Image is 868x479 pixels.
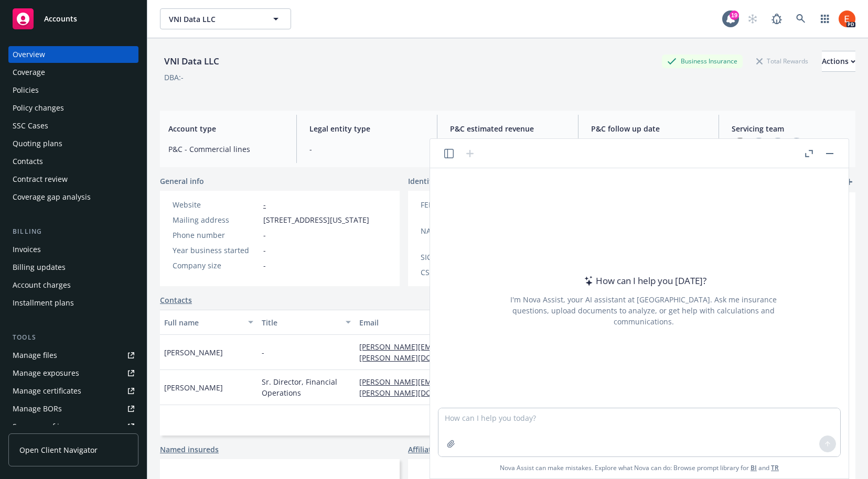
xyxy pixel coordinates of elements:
a: SSC Cases [8,117,138,134]
a: BI [751,463,757,472]
div: Policy changes [13,100,64,116]
div: FEIN [421,199,507,210]
a: Manage certificates [8,383,138,399]
a: Switch app [815,8,835,29]
div: VNI Data LLC [160,55,223,68]
span: Identifiers [408,176,445,187]
div: Email [359,317,502,328]
div: Tools [8,332,138,343]
a: Installment plans [8,295,138,311]
button: VNI Data LLC [160,8,291,29]
div: Summary of insurance [13,418,92,435]
div: Overview [13,46,45,63]
div: Quoting plans [13,135,62,152]
a: Coverage [8,64,138,81]
button: Email [355,310,518,335]
div: Installment plans [13,295,74,311]
a: Report a Bug [766,8,787,29]
div: How can I help you [DATE]? [581,274,706,288]
div: I'm Nova Assist, your AI assistant at [GEOGRAPHIC_DATA]. Ask me insurance questions, upload docum... [496,294,791,327]
span: [PERSON_NAME] [164,382,223,393]
a: Billing updates [8,259,138,276]
span: VNI Data LLC [169,14,260,25]
div: NAICS [421,225,507,236]
a: Start snowing [742,8,763,29]
a: Summary of insurance [8,418,138,435]
span: General info [160,176,204,187]
div: Title [262,317,339,328]
a: Manage BORs [8,400,138,417]
a: [PERSON_NAME][EMAIL_ADDRESS][PERSON_NAME][DOMAIN_NAME] [359,377,487,398]
div: Coverage gap analysis [13,189,91,205]
a: TR [771,463,779,472]
div: Account charges [13,277,71,293]
a: add [843,176,855,188]
a: Invoices [8,241,138,258]
a: Affiliated accounts [408,444,475,455]
span: Accounts [44,15,77,23]
div: SSC Cases [13,117,48,134]
div: Website [173,199,259,210]
div: CSLB [421,267,507,278]
span: Account type [168,123,284,134]
div: Billing updates [13,259,66,276]
div: Mailing address [173,214,259,225]
img: photo [839,10,855,27]
div: Invoices [13,241,41,258]
div: Manage files [13,347,57,364]
span: [PERSON_NAME] [164,347,223,358]
div: Company size [173,260,259,271]
a: [PERSON_NAME][EMAIL_ADDRESS][PERSON_NAME][DOMAIN_NAME] [359,342,487,363]
a: Manage files [8,347,138,364]
span: P&C follow up date [591,123,706,134]
span: - [262,347,264,358]
a: Quoting plans [8,135,138,152]
div: Manage exposures [13,365,79,382]
span: - [263,245,266,256]
a: Accounts [8,4,138,34]
span: P&C estimated revenue [450,123,565,134]
div: Billing [8,226,138,237]
span: P&C - Commercial lines [168,144,284,155]
a: Policies [8,82,138,99]
div: Actions [822,51,855,71]
div: DBA: - [164,72,184,83]
div: Year business started [173,245,259,256]
a: Named insureds [160,444,219,455]
span: Servicing team [732,123,847,134]
a: Coverage gap analysis [8,189,138,205]
span: Open Client Navigator [19,444,98,455]
div: Coverage [13,64,45,81]
button: Full name [160,310,258,335]
div: Contacts [13,153,43,170]
div: Contract review [13,171,68,188]
div: 19 [730,10,739,20]
img: photo [732,138,748,155]
a: Policy changes [8,100,138,116]
span: Sr. Director, Financial Operations [262,376,351,398]
a: Contacts [8,153,138,170]
a: Contract review [8,171,138,188]
span: Nova Assist can make mistakes. Explore what Nova can do: Browse prompt library for and [500,457,779,478]
a: Contacts [160,295,192,306]
a: Manage exposures [8,365,138,382]
span: Legal entity type [309,123,425,134]
div: Phone number [173,230,259,241]
div: Business Insurance [662,55,743,68]
span: - [309,144,425,155]
button: Actions [822,51,855,72]
span: - [263,260,266,271]
div: Full name [164,317,242,328]
div: Manage BORs [13,400,62,417]
a: Overview [8,46,138,63]
div: Total Rewards [751,55,813,68]
span: [STREET_ADDRESS][US_STATE] [263,214,369,225]
a: Account charges [8,277,138,293]
div: Manage certificates [13,383,81,399]
a: - [263,200,266,210]
div: Policies [13,82,39,99]
a: Search [790,8,811,29]
div: SIC code [421,252,507,263]
button: Title [258,310,355,335]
